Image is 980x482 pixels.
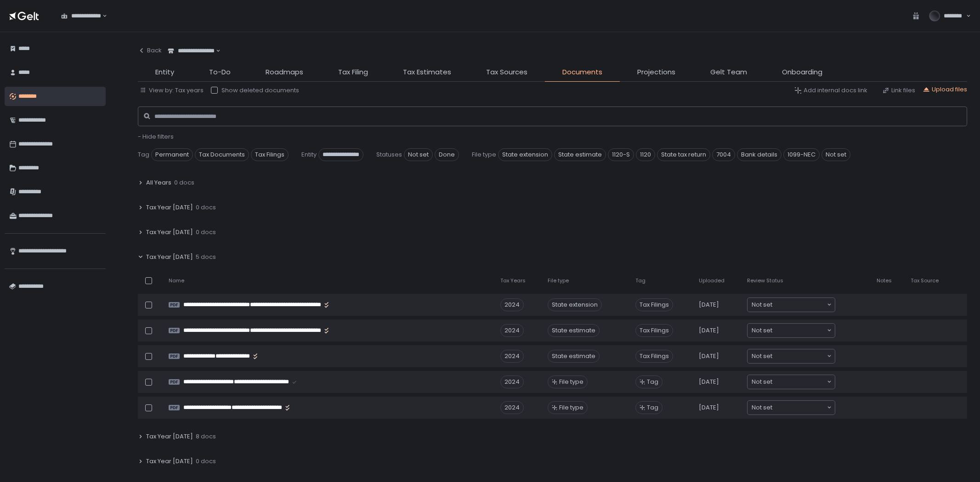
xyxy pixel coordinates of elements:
span: [DATE] [699,404,719,412]
span: [DATE] [699,352,719,360]
span: Not set [752,352,772,361]
span: State tax return [657,148,710,161]
div: Search for option [748,401,835,415]
input: Search for option [772,300,826,309]
div: 2024 [500,401,524,414]
span: Tax Filings [251,148,289,161]
span: Tax Source [911,277,939,284]
span: 1120-S [608,148,634,161]
span: Onboarding [782,67,822,78]
div: 2024 [500,298,524,311]
span: 0 docs [174,179,194,187]
span: 8 docs [196,432,216,441]
div: State extension [548,298,602,311]
input: Search for option [772,326,826,335]
div: State estimate [548,324,600,337]
span: Tax Year [DATE] [146,203,193,212]
span: Entity [155,67,174,78]
span: Tax Estimates [403,67,451,78]
button: Link files [882,86,915,95]
div: Search for option [748,298,835,312]
span: File type [559,404,583,412]
span: Tax Sources [486,67,527,78]
span: Not set [821,148,850,161]
span: Not set [752,300,772,309]
span: 0 docs [196,457,216,465]
span: Projections [637,67,675,78]
span: 1120 [636,148,655,161]
span: Tag [647,404,658,412]
span: Tax Filings [635,350,673,363]
span: State estimate [554,148,606,161]
div: Search for option [748,375,835,389]
span: Tax Year [DATE] [146,253,193,261]
span: Tax Years [500,277,526,284]
div: State estimate [548,350,600,363]
button: View by: Tax years [140,86,204,95]
input: Search for option [101,11,102,21]
span: Documents [562,67,602,78]
div: Search for option [55,6,107,26]
span: [DATE] [699,326,719,335]
input: Search for option [772,377,826,387]
span: Notes [877,277,892,284]
div: 2024 [500,376,524,388]
div: Search for option [748,324,835,337]
div: Search for option [748,349,835,363]
span: Statuses [376,151,402,159]
span: All Years [146,179,171,187]
span: To-Do [209,67,231,78]
button: Add internal docs link [794,86,867,95]
span: Tax Year [DATE] [146,432,193,441]
span: Not set [752,377,772,387]
span: File type [548,277,569,284]
span: Not set [752,403,772,412]
span: Tax Filings [635,298,673,311]
span: Tag [635,277,646,284]
div: 2024 [500,350,524,363]
span: Not set [404,148,433,161]
span: Tag [138,151,149,159]
button: Upload files [923,85,967,94]
span: 5 docs [196,253,216,261]
div: Back [138,46,162,55]
span: Name [169,277,184,284]
span: 0 docs [196,228,216,236]
span: Tax Year [DATE] [146,228,193,236]
span: [DATE] [699,378,719,386]
span: [DATE] [699,301,719,309]
span: State extension [498,148,552,161]
input: Search for option [772,403,826,412]
div: 2024 [500,324,524,337]
span: Bank details [737,148,782,161]
span: Tax Year [DATE] [146,457,193,465]
span: Roadmaps [266,67,303,78]
span: Not set [752,326,772,335]
span: 1099-NEC [783,148,820,161]
span: Tax Filings [635,324,673,337]
div: Search for option [162,41,221,61]
span: 7004 [712,148,735,161]
span: Gelt Team [710,67,747,78]
span: Done [435,148,459,161]
span: Tax Filing [338,67,368,78]
span: Uploaded [699,277,725,284]
span: File type [559,378,583,386]
span: Tag [647,378,658,386]
span: Review Status [747,277,783,284]
span: Tax Documents [195,148,249,161]
input: Search for option [772,352,826,361]
span: Permanent [151,148,193,161]
span: 0 docs [196,203,216,212]
span: Entity [301,151,317,159]
span: File type [472,151,496,159]
button: Back [138,41,162,60]
button: - Hide filters [138,133,174,141]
